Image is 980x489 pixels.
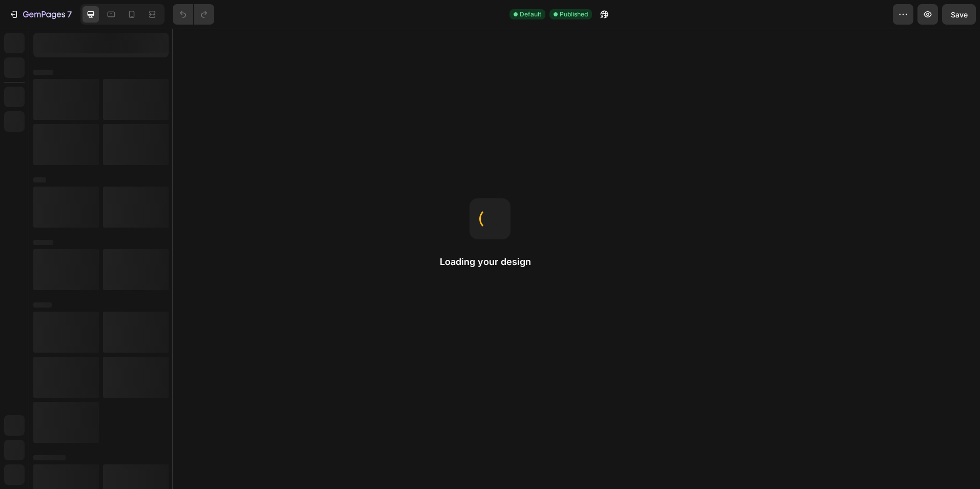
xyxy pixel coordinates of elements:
div: Undo/Redo [173,4,214,25]
button: 7 [4,4,76,25]
span: Default [520,10,541,19]
p: 7 [67,8,72,21]
span: Save [951,10,968,19]
button: Save [942,4,976,25]
span: Published [560,10,588,19]
h2: Loading your design [440,256,540,268]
